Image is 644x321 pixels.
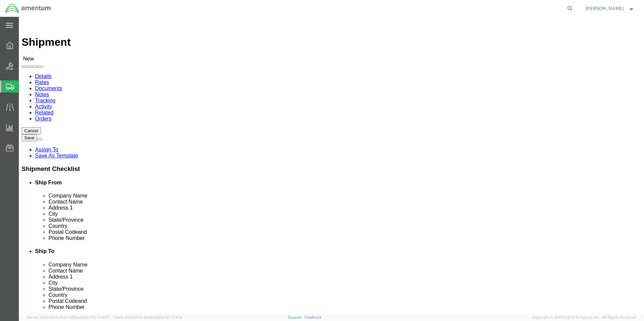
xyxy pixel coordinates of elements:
button: [PERSON_NAME] [585,4,635,12]
a: Support [288,315,304,319]
a: Feedback [304,315,322,319]
span: Server: 2025.20.0-db47332bad5 [27,315,110,319]
span: [DATE] 12:11:14 [158,315,183,319]
span: Copyright © [DATE]-[DATE] Agistix Inc., All Rights Reserved [532,315,636,320]
img: logo [5,3,51,13]
span: [DATE] 11:13:37 [85,315,110,319]
span: Cienna Green [585,5,624,12]
span: Client: 2025.20.0-8c6e0cf [113,315,183,319]
iframe: FS Legacy Container [19,17,644,314]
